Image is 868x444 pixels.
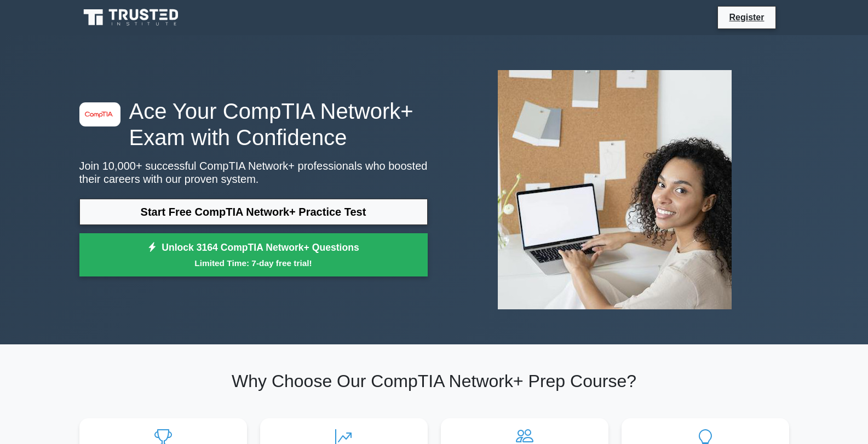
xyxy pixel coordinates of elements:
p: Join 10,000+ successful CompTIA Network+ professionals who boosted their careers with our proven ... [79,159,428,186]
a: Register [722,10,771,24]
a: Start Free CompTIA Network+ Practice Test [79,199,428,225]
h1: Ace Your CompTIA Network+ Exam with Confidence [79,98,428,151]
a: Unlock 3164 CompTIA Network+ QuestionsLimited Time: 7-day free trial! [79,233,428,277]
small: Limited Time: 7-day free trial! [93,257,414,269]
h2: Why Choose Our CompTIA Network+ Prep Course? [79,371,789,391]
